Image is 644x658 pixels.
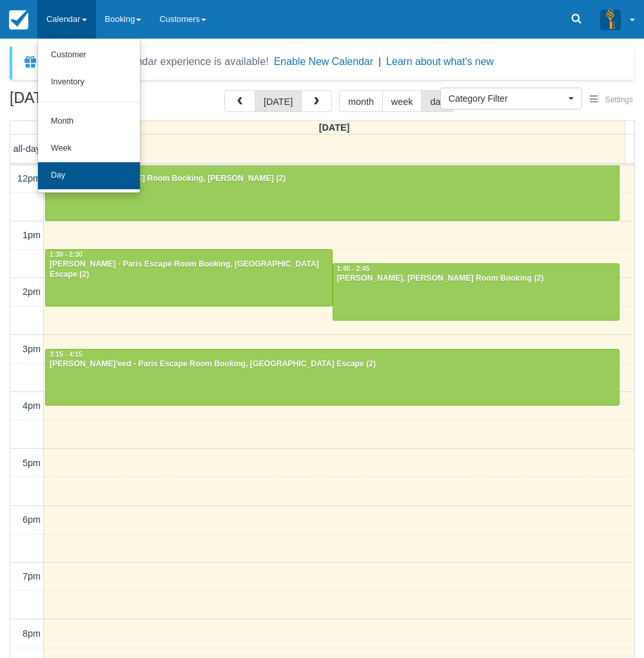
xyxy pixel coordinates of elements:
div: [PERSON_NAME]'eed - Paris Escape Room Booking, [GEOGRAPHIC_DATA] Escape (2) [49,359,616,370]
span: 2pm [23,287,41,297]
span: [DATE] [319,122,350,133]
span: 1pm [23,230,41,240]
span: 6pm [23,514,41,525]
span: 5pm [23,458,41,468]
a: Month [38,108,140,135]
button: Settings [582,91,641,109]
a: 3:15 - 4:15[PERSON_NAME]'eed - Paris Escape Room Booking, [GEOGRAPHIC_DATA] Escape (2) [45,349,620,406]
img: checkfront-main-nav-mini-logo.png [9,10,28,30]
div: A new Booking Calendar experience is available! [43,54,269,70]
a: 1:45 - 2:45[PERSON_NAME], [PERSON_NAME] Room Booking (2) [333,263,620,320]
div: [PERSON_NAME] - Paris Escape Room Booking, [GEOGRAPHIC_DATA] Escape (2) [49,259,329,280]
button: day [421,90,454,112]
span: 4pm [23,400,41,411]
span: Settings [605,95,633,104]
a: Day [38,162,140,189]
span: 7pm [23,571,41,581]
a: Learn about what's new [386,56,494,67]
h2: [DATE] [10,90,173,114]
a: Inventory [38,69,140,96]
a: Week [38,135,140,162]
button: Enable New Calendar [274,55,373,68]
span: | [378,56,381,67]
span: 12pm [17,173,41,183]
span: 8pm [23,628,41,639]
button: [DATE] [255,90,302,112]
span: Category Filter [449,92,565,105]
span: all-day [14,144,41,154]
img: A3 [600,9,621,30]
span: 3pm [23,344,41,354]
button: Category Filter [440,88,582,109]
a: 1:30 - 2:30[PERSON_NAME] - Paris Escape Room Booking, [GEOGRAPHIC_DATA] Escape (2) [45,249,333,306]
span: 3:15 - 4:15 [50,351,83,358]
div: [PERSON_NAME], [PERSON_NAME] Room Booking (2) [337,274,616,284]
button: week [382,90,422,112]
a: Customer [38,42,140,69]
ul: Calendar [37,39,141,193]
a: 12:00 - 1:00Siqi - [PERSON_NAME] Room Booking, [PERSON_NAME] (2) [45,164,620,221]
span: 1:30 - 2:30 [50,251,83,258]
button: month [339,90,383,112]
div: Siqi - [PERSON_NAME] Room Booking, [PERSON_NAME] (2) [49,174,616,184]
span: 1:45 - 2:45 [337,265,370,272]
